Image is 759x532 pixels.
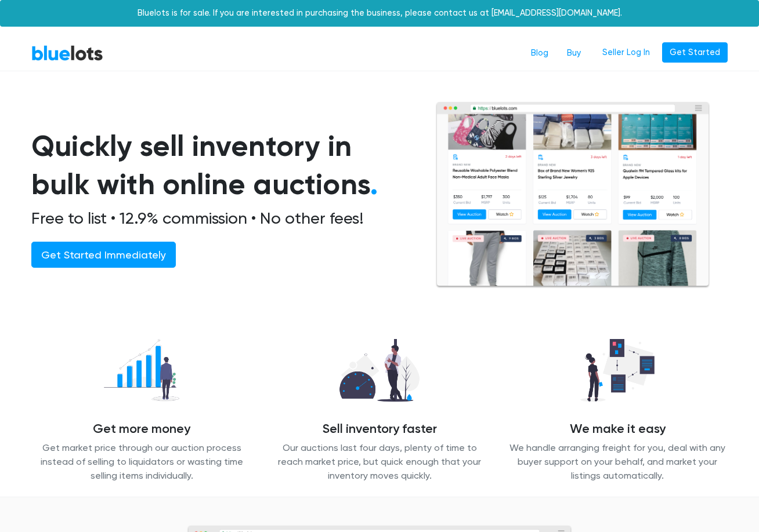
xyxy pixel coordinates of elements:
h4: We make it easy [507,422,728,437]
a: Get Started Immediately [31,242,176,268]
img: we_manage-77d26b14627abc54d025a00e9d5ddefd645ea4957b3cc0d2b85b0966dac19dae.png [571,333,664,408]
h1: Quickly sell inventory in bulk with online auctions [31,127,407,204]
h4: Sell inventory faster [269,422,490,437]
span: . [370,167,378,202]
p: Get market price through our auction process instead of selling to liquidators or wasting time se... [31,441,252,483]
a: Seller Log In [595,42,657,63]
p: Our auctions last four days, plenty of time to reach market price, but quick enough that your inv... [269,441,490,483]
a: Buy [558,42,590,64]
img: recover_more-49f15717009a7689fa30a53869d6e2571c06f7df1acb54a68b0676dd95821868.png [94,333,189,408]
h2: Free to list • 12.9% commission • No other fees! [31,209,407,228]
img: browserlots-effe8949e13f0ae0d7b59c7c387d2f9fb811154c3999f57e71a08a1b8b46c466.png [435,101,710,289]
a: BlueLots [31,45,103,61]
h4: Get more money [31,422,252,437]
p: We handle arranging freight for you, deal with any buyer support on your behalf, and market your ... [507,441,728,483]
a: Blog [522,42,558,64]
img: sell_faster-bd2504629311caa3513348c509a54ef7601065d855a39eafb26c6393f8aa8a46.png [330,333,429,408]
a: Get Started [662,42,728,63]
